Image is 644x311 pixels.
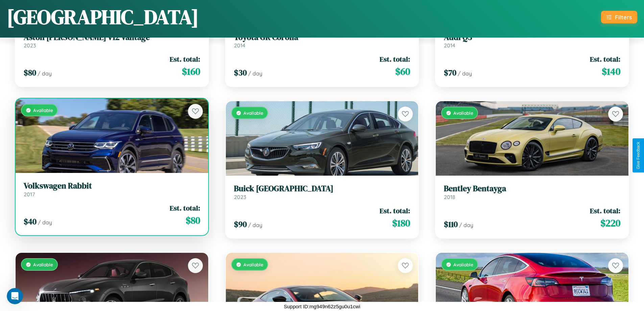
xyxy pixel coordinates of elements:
[234,32,410,49] a: Toyota GR Corolla2014
[7,288,23,304] iframe: Intercom live chat
[444,184,620,194] h3: Bentley Bentayga
[590,54,620,64] span: Est. total:
[234,194,246,200] span: 2023
[234,184,410,200] a: Buick [GEOGRAPHIC_DATA]2023
[601,11,637,23] button: Filters
[444,32,620,49] a: Audi Q32014
[170,203,200,213] span: Est. total:
[234,67,247,78] span: $ 30
[24,216,37,227] span: $ 40
[170,54,200,64] span: Est. total:
[453,262,473,267] span: Available
[243,262,263,267] span: Available
[600,216,620,230] span: $ 220
[284,302,360,311] p: Support ID: mg949n62z5gu0u1cwi
[380,206,410,216] span: Est. total:
[234,219,247,230] span: $ 90
[248,222,262,228] span: / day
[380,54,410,64] span: Est. total:
[444,219,458,230] span: $ 110
[392,216,410,230] span: $ 180
[248,70,262,77] span: / day
[24,181,200,191] h3: Volkswagen Rabbit
[7,3,199,31] h1: [GEOGRAPHIC_DATA]
[24,191,35,198] span: 2017
[186,214,200,227] span: $ 80
[38,70,52,77] span: / day
[24,32,200,49] a: Aston [PERSON_NAME] V12 Vantage2023
[33,107,53,113] span: Available
[33,262,53,267] span: Available
[243,110,263,116] span: Available
[24,181,200,198] a: Volkswagen Rabbit2017
[590,206,620,216] span: Est. total:
[24,42,36,49] span: 2023
[444,184,620,200] a: Bentley Bentayga2018
[602,65,620,78] span: $ 140
[444,42,455,49] span: 2014
[234,42,245,49] span: 2014
[615,14,632,21] div: Filters
[636,142,641,169] div: Give Feedback
[182,65,200,78] span: $ 160
[395,65,410,78] span: $ 60
[38,219,52,226] span: / day
[24,32,200,42] h3: Aston [PERSON_NAME] V12 Vantage
[458,70,472,77] span: / day
[459,222,473,228] span: / day
[234,184,410,194] h3: Buick [GEOGRAPHIC_DATA]
[444,194,455,200] span: 2018
[444,67,456,78] span: $ 70
[453,110,473,116] span: Available
[24,67,36,78] span: $ 80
